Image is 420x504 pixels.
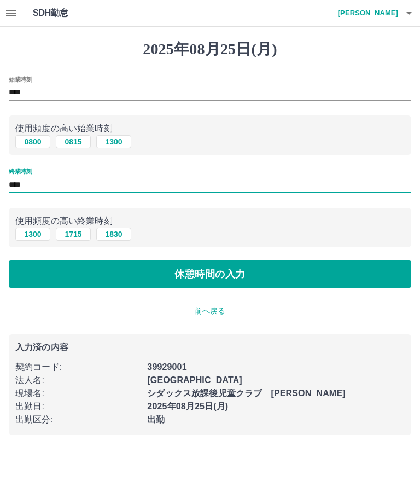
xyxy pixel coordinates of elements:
label: 始業時刻 [9,75,32,83]
b: 出勤 [147,415,165,424]
p: 前へ戻る [9,305,411,317]
button: 0800 [15,135,50,148]
b: 2025年08月25日(月) [147,402,228,411]
b: シダックス放課後児童クラブ [PERSON_NAME] [147,389,345,398]
p: 契約コード : [15,361,141,374]
p: 入力済の内容 [15,343,405,352]
button: 1830 [96,228,131,241]
p: 使用頻度の高い終業時刻 [15,215,405,228]
button: 0815 [56,135,91,148]
p: 現場名 : [15,387,141,400]
button: 1300 [15,228,50,241]
p: 出勤区分 : [15,413,141,426]
button: 1300 [96,135,131,148]
h1: 2025年08月25日(月) [9,40,411,59]
button: 1715 [56,228,91,241]
label: 終業時刻 [9,167,32,176]
button: 休憩時間の入力 [9,260,411,288]
p: 出勤日 : [15,400,141,413]
b: 39929001 [147,362,186,372]
b: [GEOGRAPHIC_DATA] [147,375,242,385]
p: 使用頻度の高い始業時刻 [15,122,405,135]
p: 法人名 : [15,374,141,387]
